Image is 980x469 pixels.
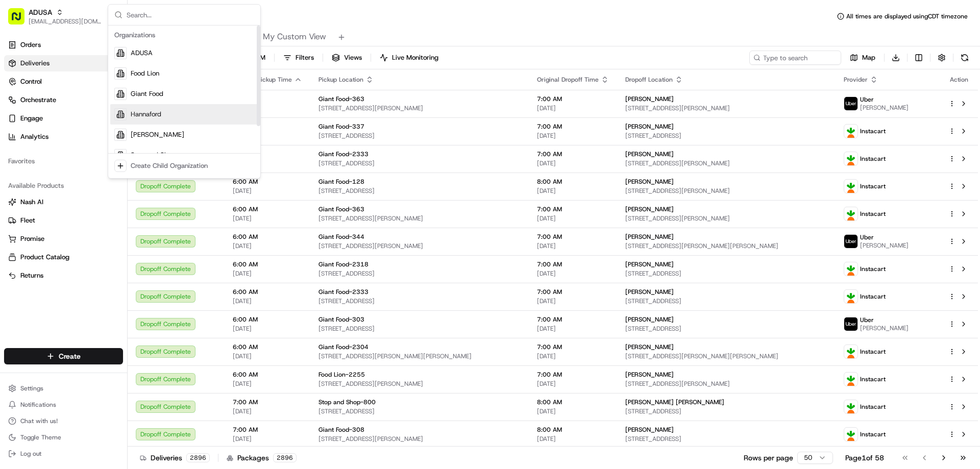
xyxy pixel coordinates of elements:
span: Orders [20,40,41,50]
span: Log out [20,450,41,458]
div: 📗 [10,149,18,157]
a: Nash AI [8,198,119,207]
span: [DATE] [233,407,302,415]
span: [PERSON_NAME] [625,288,674,296]
div: Organizations [110,28,258,43]
a: Returns [8,271,119,280]
a: 📗Knowledge Base [6,144,82,162]
div: Available Products [4,178,123,194]
img: profile_instacart_ahold_partner.png [844,428,857,441]
span: [PERSON_NAME] [625,343,674,351]
span: [PERSON_NAME] [PERSON_NAME] [625,398,724,406]
p: Rows per page [744,453,793,463]
span: [STREET_ADDRESS] [625,435,827,443]
span: [STREET_ADDRESS][PERSON_NAME] [318,242,521,250]
span: Toggle Theme [20,433,61,441]
span: 6:00 AM [233,260,302,268]
div: Action [948,76,970,84]
button: Views [327,51,366,65]
span: [STREET_ADDRESS] [318,325,521,333]
img: Nash [10,10,31,31]
div: Deliveries [140,453,210,463]
button: Create [4,348,123,364]
span: 8:00 AM [537,398,609,406]
span: Giant Food-344 [318,233,364,241]
span: Deliveries [20,59,50,68]
span: [STREET_ADDRESS] [625,297,827,305]
span: [DATE] [537,214,609,223]
span: Provider [844,76,868,84]
button: Returns [4,267,123,284]
span: Instacart [860,182,886,190]
span: [STREET_ADDRESS] [318,297,521,305]
img: profile_instacart_ahold_partner.png [844,345,857,358]
span: [STREET_ADDRESS] [625,269,827,278]
span: 6:00 AM [233,122,302,131]
span: 7:00 AM [537,288,609,296]
span: Create [59,351,81,361]
span: [STREET_ADDRESS] [625,132,827,140]
span: Settings [20,384,43,392]
img: profile_instacart_ahold_partner.png [844,180,857,193]
img: profile_instacart_ahold_partner.png [844,373,857,386]
span: 6:00 AM [233,178,302,186]
span: Food Lion-2255 [318,371,365,379]
span: Returns [20,271,43,280]
button: ADUSA[EMAIL_ADDRESS][DOMAIN_NAME] [4,4,106,29]
span: [PERSON_NAME] [860,324,909,332]
span: [DATE] [537,435,609,443]
span: Chat with us! [20,417,58,425]
span: 7:00 AM [537,150,609,158]
span: Giant Food [131,89,163,98]
span: Instacart [860,430,886,438]
div: Packages [227,453,297,463]
button: Live Monitoring [375,51,443,65]
span: 8:00 AM [537,426,609,434]
span: 7:00 AM [537,371,609,379]
div: Favorites [4,153,123,169]
span: 7:00 AM [537,122,609,131]
button: Refresh [958,51,972,65]
span: Fleet [20,216,35,225]
span: [DATE] [233,104,302,112]
span: [DATE] [537,407,609,415]
img: profile_uber_ahold_partner.png [844,97,857,110]
span: [STREET_ADDRESS][PERSON_NAME] [318,435,521,443]
span: Map [862,53,875,62]
span: Hannaford [131,110,161,119]
span: Giant Food-128 [318,178,364,186]
span: Original Dropoff Time [537,76,599,84]
a: 💻API Documentation [82,144,168,162]
span: Uber [860,233,874,241]
span: Filters [296,53,314,62]
span: Orchestrate [20,95,56,105]
span: [PERSON_NAME] [625,371,674,379]
span: [STREET_ADDRESS][PERSON_NAME] [318,214,521,223]
span: [DATE] [233,297,302,305]
span: Pylon [102,173,124,181]
span: Giant Food-2304 [318,343,369,351]
span: Uber [860,95,874,104]
input: Search... [127,5,254,25]
span: 7:00 AM [537,315,609,324]
span: [DATE] [233,159,302,167]
span: [PERSON_NAME] [625,315,674,324]
button: Orchestrate [4,92,123,108]
a: Orders [4,37,123,53]
span: [STREET_ADDRESS][PERSON_NAME] [625,214,827,223]
span: [STREET_ADDRESS] [318,132,521,140]
span: [STREET_ADDRESS][PERSON_NAME][PERSON_NAME] [625,242,827,250]
button: [EMAIL_ADDRESS][DOMAIN_NAME] [29,17,102,26]
button: Settings [4,381,123,396]
button: Fleet [4,212,123,229]
span: [STREET_ADDRESS][PERSON_NAME] [625,380,827,388]
div: 2896 [273,453,297,462]
span: [DATE] [233,352,302,360]
button: ADUSA [29,7,52,17]
span: Live Monitoring [392,53,438,62]
span: Giant Food-337 [318,122,364,131]
input: Got a question? Start typing here... [27,66,184,77]
span: Uber [860,316,874,324]
span: [STREET_ADDRESS][PERSON_NAME] [625,159,827,167]
button: Toggle Theme [4,430,123,445]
